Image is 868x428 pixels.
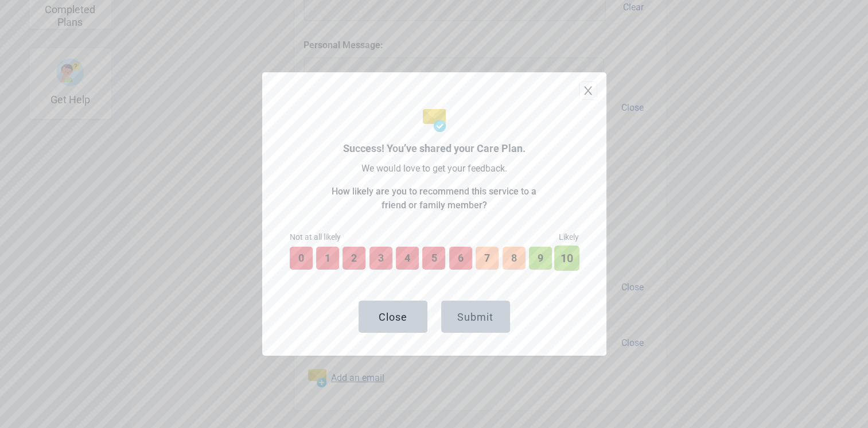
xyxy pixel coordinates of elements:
[476,247,499,270] button: 7
[359,301,427,333] button: Close
[422,247,445,270] button: 5
[290,247,313,270] button: 0
[290,231,434,240] h1: Not at all likely
[554,246,579,271] button: 10
[529,247,552,270] button: 9
[422,109,447,132] img: confirm share plan
[396,247,419,270] button: 4
[343,141,526,157] div: Success! You’ve shared your Care Plan.
[503,247,526,270] button: 8
[582,85,594,96] span: close
[379,311,407,322] div: Close
[434,231,579,240] h1: Likely
[342,247,365,270] button: 2
[320,185,549,212] p: How likely are you to recommend this service to a friend or family member?
[457,311,493,322] div: Submit
[316,247,339,270] button: 1
[290,162,579,176] p: We would love to get your feedback.
[579,81,597,100] button: close
[441,301,510,333] button: Submit
[449,247,472,270] button: 6
[369,247,392,270] button: 3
